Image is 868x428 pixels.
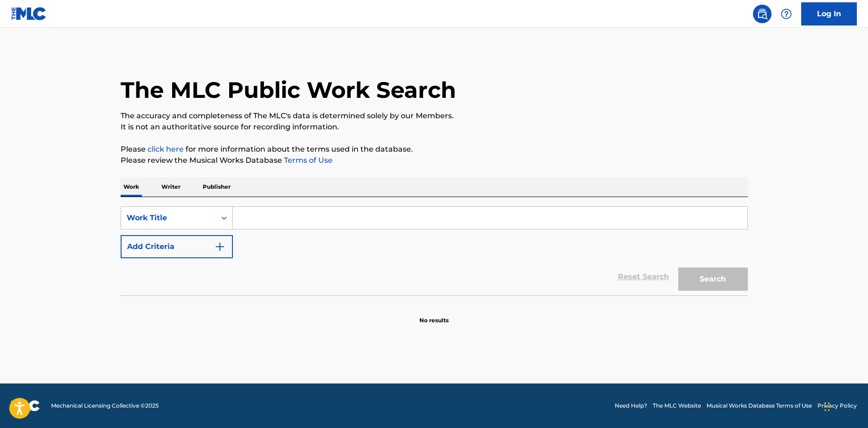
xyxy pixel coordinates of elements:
[121,110,748,121] p: The accuracy and completeness of The MLC's data is determined solely by our Members.
[121,235,233,258] button: Add Criteria
[11,400,40,411] img: logo
[822,383,868,428] iframe: Chat Widget
[121,155,748,166] p: Please review the Musical Works Database
[11,7,47,20] img: MLC Logo
[121,76,456,104] h1: The MLC Public Work Search
[707,402,812,410] a: Musical Works Database Terms of Use
[781,8,792,19] img: help
[615,402,647,410] a: Need Help?
[817,402,857,410] a: Privacy Policy
[757,8,768,19] img: search
[653,402,701,410] a: The MLC Website
[51,402,159,410] span: Mechanical Licensing Collective © 2025
[282,156,333,165] a: Terms of Use
[824,393,830,421] div: Drag
[121,144,748,155] p: Please for more information about the terms used in the database.
[753,5,772,23] a: Public Search
[801,2,857,26] a: Log In
[214,241,225,252] img: 9d2ae6d4665cec9f34b9.svg
[200,177,233,197] p: Publisher
[148,145,184,153] a: click here
[777,5,796,23] div: Help
[121,177,142,197] p: Work
[159,177,183,197] p: Writer
[419,305,449,325] p: No results
[127,212,210,224] div: Work Title
[121,206,748,295] form: Search Form
[121,121,748,133] p: It is not an authoritative source for recording information.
